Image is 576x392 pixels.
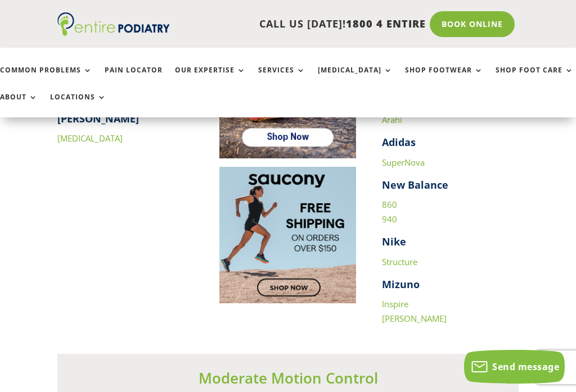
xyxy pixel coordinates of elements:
[382,213,397,225] a: 940
[318,66,393,90] a: [MEDICAL_DATA]
[492,361,559,373] span: Send message
[57,12,170,36] img: logo (1)
[405,66,483,90] a: Shop Footwear
[346,17,426,30] span: 1800 4 ENTIRE
[382,277,420,291] strong: Mizuno
[382,157,425,168] a: SuperNova
[50,93,106,117] a: Locations
[464,350,565,384] button: Send message
[57,133,123,144] a: [MEDICAL_DATA]
[382,199,397,210] a: 860
[175,66,246,90] a: Our Expertise
[430,11,515,37] a: Book Online
[382,313,447,324] a: [PERSON_NAME]
[382,114,402,125] a: Arahi
[382,178,448,192] strong: New Balance
[382,298,408,309] a: Inspire
[382,135,416,149] strong: Adidas
[496,66,574,90] a: Shop Foot Care
[57,112,139,125] strong: [PERSON_NAME]
[382,235,406,248] strong: Nike
[170,17,425,31] p: CALL US [DATE]!
[105,66,163,90] a: Pain Locator
[382,256,417,267] a: Structure
[57,27,170,38] a: Entire Podiatry
[258,66,305,90] a: Services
